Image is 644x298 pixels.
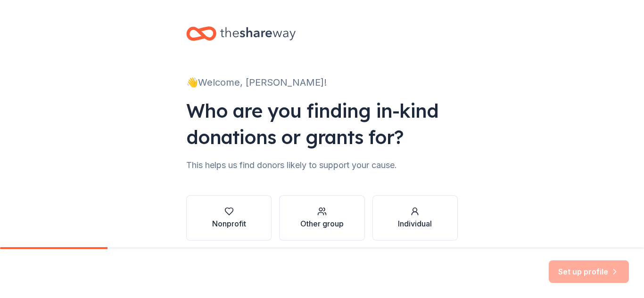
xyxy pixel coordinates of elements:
button: Nonprofit [186,195,272,241]
div: Nonprofit [212,218,246,229]
div: 👋 Welcome, [PERSON_NAME]! [186,75,458,90]
div: This helps us find donors likely to support your cause. [186,158,458,173]
button: Other group [279,195,364,241]
div: Who are you finding in-kind donations or grants for? [186,97,458,150]
div: Other group [300,218,344,229]
button: Individual [372,195,458,241]
div: Individual [398,218,432,229]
